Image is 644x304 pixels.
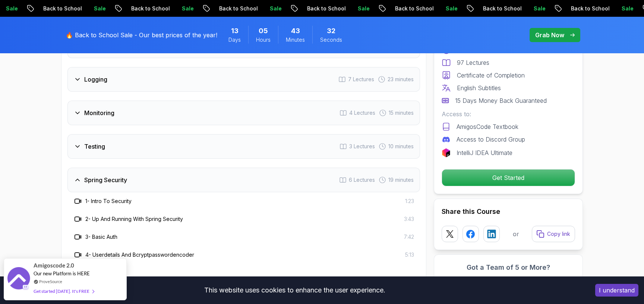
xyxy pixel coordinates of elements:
h3: Monitoring [84,108,114,117]
span: 7 Lectures [348,76,374,83]
button: Get Started [442,169,575,186]
p: With one subscription, give your entire team access to all courses and features. [442,276,575,294]
h3: 2 - Up And Running With Spring Security [85,215,183,223]
p: IntelliJ IDEA Ultimate [457,148,512,157]
p: Back to School [82,5,132,12]
span: Hours [256,36,271,44]
p: AmigosCode Textbook [457,122,518,131]
span: 3:43 [404,215,414,223]
span: 15 minutes [389,109,414,117]
span: 43 Minutes [291,26,300,36]
span: 3 Lectures [349,143,375,150]
h3: Spring Security [84,175,127,184]
p: Copy link [547,230,570,238]
span: 32 Seconds [327,26,335,36]
p: 15 Days Money Back Guaranteed [455,96,547,105]
img: jetbrains logo [442,148,451,157]
p: Get Started [442,170,575,186]
p: Grab Now [535,31,564,39]
span: 13 Days [231,26,239,36]
p: Access to: [442,110,575,118]
span: 5:13 [405,251,414,259]
p: or [513,229,519,238]
h3: Logging [84,75,107,84]
div: Get started [DATE]. It's FREE [34,287,94,295]
p: English Subtitles [457,83,501,92]
p: Sale [572,5,596,12]
div: This website uses cookies to enhance the user experience. [6,282,584,298]
h3: 4 - Userdetails And Bcryptpasswordencoder [85,251,194,259]
span: 7:42 [404,233,414,241]
h3: Got a Team of 5 or More? [442,262,575,273]
button: Copy link [532,226,575,242]
p: Sale [132,5,156,12]
span: Minutes [286,36,305,44]
h3: 1 - Intro To Security [85,197,132,205]
span: Our new Platform is HERE [34,270,90,276]
h2: Share this Course [442,206,575,217]
p: Sale [220,5,244,12]
p: Access to Discord Group [457,135,525,144]
p: 97 Lectures [457,58,489,67]
button: Monitoring4 Lectures 15 minutes [67,101,420,125]
span: 1:23 [405,197,414,205]
span: Seconds [320,36,342,44]
p: Back to School [170,5,220,12]
p: Sale [484,5,508,12]
p: Back to School [258,5,308,12]
span: 10 minutes [388,143,414,150]
span: Days [228,36,241,44]
button: Accept cookies [595,284,638,297]
p: Back to School [433,5,484,12]
a: ProveSource [39,278,62,285]
p: Back to School [345,5,396,12]
img: provesource social proof notification image [7,267,30,291]
span: 19 minutes [388,176,414,184]
button: Spring Security6 Lectures 19 minutes [67,168,420,192]
p: Back to School [521,5,572,12]
span: 4 Lectures [349,109,375,117]
span: 5 Hours [259,26,268,36]
button: Testing3 Lectures 10 minutes [67,134,420,159]
p: Sale [308,5,332,12]
p: Certificate of Completion [457,71,525,80]
p: Sale [44,5,68,12]
span: 6 Lectures [349,176,375,184]
h3: 3 - Basic Auth [85,233,117,241]
p: 🔥 Back to School Sale - Our best prices of the year! [66,31,217,39]
span: Amigoscode 2.0 [34,261,74,270]
span: 23 minutes [388,76,414,83]
button: Logging7 Lectures 23 minutes [67,67,420,92]
p: Sale [396,5,420,12]
h3: Testing [84,142,105,151]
